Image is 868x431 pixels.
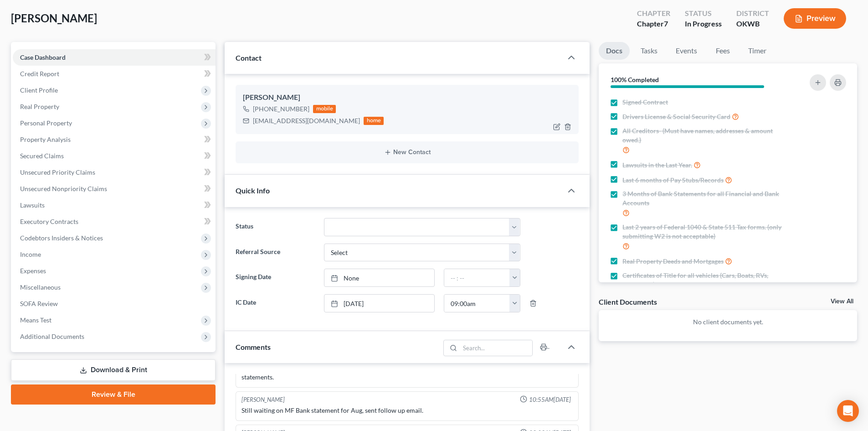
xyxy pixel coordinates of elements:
[236,343,271,351] span: Comments
[364,117,384,125] div: home
[622,98,668,107] span: Signed Contract
[837,400,859,422] div: Open Intercom Messenger
[253,116,360,125] div: [EMAIL_ADDRESS][DOMAIN_NAME]
[13,181,216,197] a: Unsecured Nonpriority Claims
[784,8,846,29] button: Preview
[741,42,774,60] a: Timer
[637,8,670,19] div: Chapter
[20,152,64,160] span: Secured Claims
[606,317,850,327] p: No client documents yet.
[313,105,336,113] div: mobile
[736,8,769,19] div: District
[736,19,769,29] div: OKWB
[20,332,84,340] span: Additional Documents
[324,295,434,312] a: [DATE]
[831,298,853,305] a: View All
[13,131,216,148] a: Property Analysis
[13,49,216,66] a: Case Dashboard
[231,244,319,262] label: Referral Source
[685,8,722,19] div: Status
[253,104,309,114] div: [PHONE_NUMBER]
[622,223,785,241] span: Last 2 years of Federal 1040 & State 511 Tax forms. (only submitting W2 is not acceptable)
[20,201,45,209] span: Lawsuits
[20,283,61,291] span: Miscellaneous
[231,218,319,236] label: Status
[231,269,319,287] label: Signing Date
[444,269,510,286] input: -- : --
[622,189,785,208] span: 3 Months of Bank Statements for all Financial and Bank Accounts
[13,164,216,181] a: Unsecured Priority Claims
[11,359,216,381] a: Download & Print
[20,86,58,94] span: Client Profile
[241,395,285,404] div: [PERSON_NAME]
[622,257,724,266] span: Real Property Deeds and Mortgages
[20,70,59,78] span: Credit Report
[20,103,59,110] span: Real Property
[243,149,571,156] button: New Contact
[708,42,737,60] a: Fees
[633,42,665,60] a: Tasks
[668,42,704,60] a: Events
[637,19,670,29] div: Chapter
[13,148,216,164] a: Secured Claims
[599,297,657,306] div: Client Documents
[20,250,41,258] span: Income
[20,119,72,127] span: Personal Property
[11,384,216,405] a: Review & File
[13,213,216,230] a: Executory Contracts
[236,186,270,195] span: Quick Info
[664,19,668,28] span: 7
[20,218,78,225] span: Executory Contracts
[13,296,216,312] a: SOFA Review
[241,406,573,415] div: Still waiting on MF Bank statement for Aug, sent follow up email.
[243,92,571,103] div: [PERSON_NAME]
[11,11,97,25] span: [PERSON_NAME]
[236,53,262,62] span: Contact
[20,135,71,143] span: Property Analysis
[685,19,722,29] div: In Progress
[611,76,659,83] strong: 100% Completed
[20,316,51,324] span: Means Test
[622,271,785,289] span: Certificates of Title for all vehicles (Cars, Boats, RVs, ATVs, Ect...) If its in your name, we n...
[20,168,95,176] span: Unsecured Priority Claims
[622,126,785,145] span: All Creditors- (Must have names, addresses & amount owed.)
[13,197,216,213] a: Lawsuits
[20,185,107,192] span: Unsecured Nonpriority Claims
[20,53,66,61] span: Case Dashboard
[622,161,692,170] span: Lawsuits in the Last Year.
[444,295,510,312] input: -- : --
[324,269,434,286] a: None
[13,66,216,82] a: Credit Report
[529,395,571,404] span: 10:55AM[DATE]
[622,112,730,121] span: Drivers License & Social Security Card
[20,234,103,242] span: Codebtors Insiders & Notices
[622,176,724,185] span: Last 6 months of Pay Stubs/Records
[460,340,533,356] input: Search...
[20,267,46,275] span: Expenses
[231,294,319,312] label: IC Date
[599,42,630,60] a: Docs
[20,300,58,307] span: SOFA Review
